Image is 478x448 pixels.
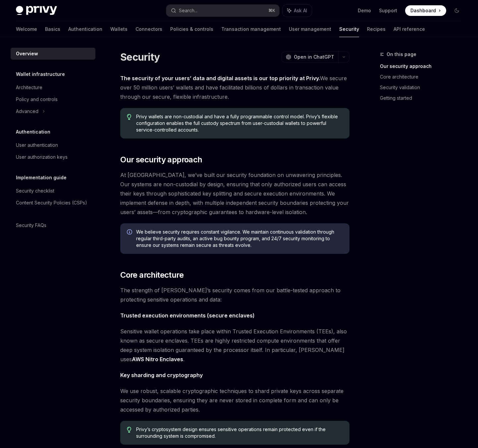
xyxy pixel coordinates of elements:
[16,153,68,161] div: User authorization keys
[16,50,38,58] div: Overview
[380,82,467,93] a: Security validation
[282,51,338,63] button: Open in ChatGPT
[120,154,202,165] span: Our security approach
[120,75,320,82] strong: The security of your users’ data and digital assets is our top priority at Privy.
[379,7,397,14] a: Support
[120,312,255,319] strong: Trusted execution environments (secure enclaves)
[11,197,95,209] a: Content Security Policies (CSPs)
[16,70,65,78] h5: Wallet infrastructure
[136,113,343,133] span: Privy wallets are non-custodial and have a fully programmable control model. Privy’s flexible con...
[410,7,436,14] span: Dashboard
[268,8,275,13] span: ⌘ K
[11,219,95,231] a: Security FAQs
[120,170,349,217] span: At [GEOGRAPHIC_DATA], we’ve built our security foundation on unwavering principles. Our systems a...
[166,5,279,17] button: Search...⌘K
[120,372,203,378] strong: Key sharding and cryptography
[405,5,446,16] a: Dashboard
[16,221,46,229] div: Security FAQs
[16,107,38,115] div: Advanced
[16,128,50,136] h5: Authentication
[127,427,132,433] svg: Tip
[11,151,95,163] a: User authorization keys
[120,327,349,364] span: Sensitive wallet operations take place within Trusted Execution Environments (TEEs), also known a...
[221,21,281,37] a: Transaction management
[11,82,95,93] a: Architecture
[11,93,95,105] a: Policy and controls
[68,21,102,37] a: Authentication
[170,21,213,37] a: Policies & controls
[127,114,132,120] svg: Tip
[394,21,425,37] a: API reference
[289,21,331,37] a: User management
[11,139,95,151] a: User authentication
[135,21,162,37] a: Connectors
[45,21,60,37] a: Basics
[294,7,307,14] span: Ask AI
[16,84,42,91] div: Architecture
[136,426,343,439] span: Privy’s cryptosystem design ensures sensitive operations remain protected even if the surrounding...
[451,5,462,16] button: Toggle dark mode
[380,61,467,72] a: Our security approach
[16,141,58,149] div: User authentication
[387,50,416,58] span: On this page
[339,21,359,37] a: Security
[120,74,349,101] span: We secure over 50 million users’ wallets and have facilitated billions of dollars in transaction ...
[179,7,197,15] div: Search...
[380,72,467,82] a: Core architecture
[11,48,95,60] a: Overview
[120,51,160,63] h1: Security
[127,229,133,236] svg: Info
[367,21,386,37] a: Recipes
[120,386,349,414] span: We use robust, scalable cryptographic techniques to shard private keys across separate security b...
[110,21,128,37] a: Wallets
[16,174,67,182] h5: Implementation guide
[16,187,54,195] div: Security checklist
[136,229,343,249] span: We believe security requires constant vigilance. We maintain continuous validation through regula...
[358,7,371,14] a: Demo
[120,286,349,304] span: The strength of [PERSON_NAME]’s security comes from our battle-tested approach to protecting sens...
[294,54,334,60] span: Open in ChatGPT
[16,199,87,207] div: Content Security Policies (CSPs)
[283,5,312,17] button: Ask AI
[16,6,57,15] img: dark logo
[120,270,184,280] span: Core architecture
[11,185,95,197] a: Security checklist
[16,21,37,37] a: Welcome
[380,93,467,103] a: Getting started
[16,95,58,103] div: Policy and controls
[132,356,183,363] a: AWS Nitro Enclaves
